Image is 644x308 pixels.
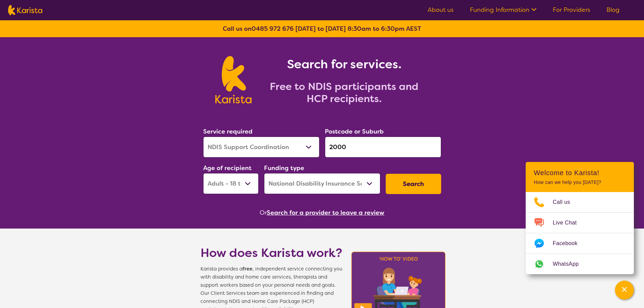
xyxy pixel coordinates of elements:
h1: Search for services. [260,56,429,72]
span: Live Chat [553,218,585,228]
input: Type [325,137,441,158]
h2: Free to NDIS participants and HCP recipients. [260,80,429,105]
ul: Choose channel [526,192,634,274]
label: Funding type [264,164,304,172]
label: Postcode or Suburb [325,127,384,136]
button: Search for a provider to leave a review [267,208,384,218]
a: 0485 972 676 [252,25,294,33]
a: Funding Information [470,6,536,14]
a: Blog [606,6,620,14]
h1: How does Karista work? [200,245,342,261]
a: Web link opens in a new tab. [526,254,634,274]
b: Call us on [DATE] to [DATE] 8:30am to 6:30pm AEST [223,25,421,33]
p: How can we help you [DATE]? [534,180,626,185]
button: Search [386,174,441,194]
span: Call us [553,197,578,207]
div: Channel Menu [526,162,634,274]
span: WhatsApp [553,259,587,269]
b: free [242,266,253,272]
button: Channel Menu [615,281,634,300]
img: Karista logo [8,5,42,15]
label: Service required [203,127,253,136]
img: Karista logo [215,56,252,103]
span: Or [260,208,267,218]
a: About us [428,6,454,14]
span: Facebook [553,238,586,248]
h2: Welcome to Karista! [534,169,626,177]
label: Age of recipient [203,164,252,172]
a: For Providers [553,6,590,14]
